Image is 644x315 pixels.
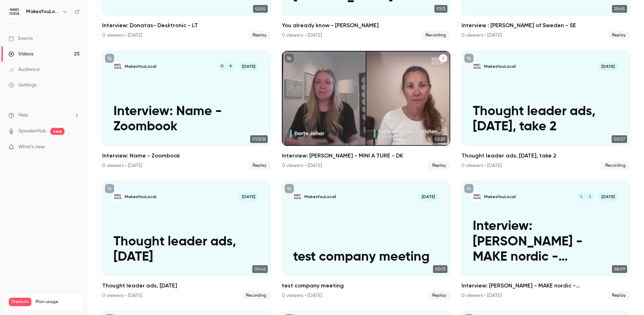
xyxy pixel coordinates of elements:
span: What's new [18,143,45,151]
div: L [577,192,587,202]
h2: Thought leader ads, [DATE], take 2 [462,151,630,160]
img: Interview: Line Olesen - MAKE nordic -DK [473,192,481,201]
p: MakesYouLocal [125,194,156,200]
span: 42:55 [253,5,268,13]
p: Interview: Name - Zoombook [113,104,259,135]
span: new [50,128,64,135]
button: unpublished [105,54,114,63]
span: Replay [428,161,450,170]
span: Replay [608,31,630,40]
span: [DATE] [598,62,619,71]
span: [DATE] [598,192,619,201]
button: unpublished [105,184,114,193]
p: Thought leader ads, [DATE] [113,234,259,265]
li: Interview: Dorte Lis Johar - MINI A TURE - DK [282,51,450,170]
div: 0 viewers • [DATE] [282,32,322,39]
li: test company meeting [282,181,450,300]
div: 0 viewers • [DATE] [282,292,322,299]
h2: Thought leader ads, [DATE] [102,281,271,290]
span: Recording [242,291,271,300]
span: [DATE] [418,192,439,201]
p: MakesYouLocal [484,194,516,200]
div: L [585,192,595,202]
div: 0 viewers • [DATE] [462,162,502,169]
div: 0 viewers • [DATE] [102,292,142,299]
img: MakesYouLocal [9,6,20,17]
button: unpublished [285,184,294,193]
span: 01:12:16 [250,135,268,143]
h6: MakesYouLocal [26,8,59,15]
img: Interview: Name - Zoombook [113,62,122,71]
div: D [217,61,227,71]
iframe: Noticeable Trigger [71,144,80,150]
span: 52:20 [433,135,447,143]
span: Help [18,112,29,119]
p: MakesYouLocal [125,64,156,69]
span: Recording [421,31,450,40]
button: unpublished [464,184,473,193]
div: Settings [8,82,37,89]
span: [DATE] [239,192,259,201]
div: K [226,61,236,71]
li: Thought leader ads, June 2025 [102,181,271,300]
span: Plan usage [36,299,79,305]
a: SpeakerHub [18,127,46,135]
div: 0 viewers • [DATE] [462,32,502,39]
h2: Interview: Name - Zoombook [102,151,271,160]
div: 0 viewers • [DATE] [282,162,322,169]
img: test company meeting [293,192,302,201]
img: Thought leader ads, June 2025 [113,192,122,201]
a: Interview: Name - ZoombookMakesYouLocalKD[DATE]Interview: Name - Zoombook01:12:16Interview: Name ... [102,51,271,170]
span: Recording [601,161,630,170]
p: Thought leader ads, [DATE], take 2 [473,104,619,135]
span: Replay [608,291,630,300]
a: Thought leader ads, June 2025, take 2MakesYouLocal[DATE]Thought leader ads, [DATE], take 200:57Th... [462,51,630,170]
li: Thought leader ads, June 2025, take 2 [462,51,630,170]
span: 20:45 [612,5,627,13]
span: [DATE] [239,62,259,71]
div: 0 viewers • [DATE] [102,162,142,169]
div: 0 viewers • [DATE] [462,292,502,299]
span: Premium [9,298,31,306]
h2: test company meeting [282,281,450,290]
h2: Interview : [PERSON_NAME] of Sweden - SE [462,21,630,30]
span: 00:42 [252,265,268,273]
div: Events [8,35,33,42]
h2: You already know - [PERSON_NAME] [282,21,450,30]
a: test company meetingMakesYouLocal[DATE]test company meeting00:13test company meeting0 viewers • [... [282,181,450,300]
a: 52:20Interview: [PERSON_NAME] - MINI A TURE - DK0 viewers • [DATE]Replay [282,51,450,170]
button: unpublished [464,54,473,63]
div: Videos [8,50,33,58]
span: Replay [248,161,271,170]
span: 01:13 [434,5,447,13]
p: MakesYouLocal [304,194,336,200]
div: Audience [8,66,40,73]
li: help-dropdown-opener [8,112,80,119]
li: Interview: Name - Zoombook [102,51,271,170]
div: 0 viewers • [DATE] [102,32,142,39]
h2: Interview: [PERSON_NAME] - MINI A TURE - DK [282,151,450,160]
p: MakesYouLocal [484,64,516,69]
span: 00:57 [612,135,627,143]
img: Thought leader ads, June 2025, take 2 [473,62,481,71]
span: Replay [428,291,450,300]
span: 00:13 [433,265,447,273]
p: Interview: [PERSON_NAME] - MAKE nordic -[GEOGRAPHIC_DATA] [473,219,619,265]
span: Replay [248,31,271,40]
h2: Interview: Donatas- Desktronic - LT [102,21,271,30]
a: Thought leader ads, June 2025MakesYouLocal[DATE]Thought leader ads, [DATE]00:42Thought leader ads... [102,181,271,300]
p: test company meeting [293,249,439,265]
span: 48:09 [612,265,627,273]
h2: Interview: [PERSON_NAME] - MAKE nordic -[GEOGRAPHIC_DATA] [462,281,630,290]
a: Interview: Line Olesen - MAKE nordic -DKMakesYouLocalLL[DATE]Interview: [PERSON_NAME] - MAKE nord... [462,181,630,300]
button: unpublished [285,54,294,63]
li: Interview: Line Olesen - MAKE nordic -DK [462,181,630,300]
